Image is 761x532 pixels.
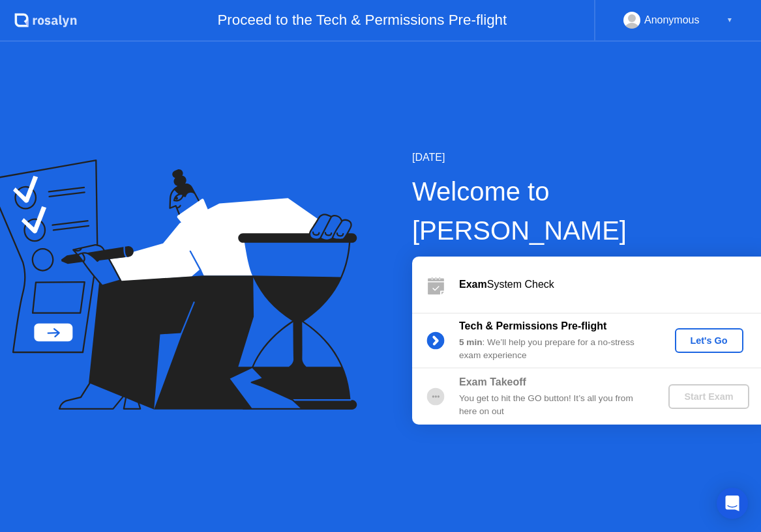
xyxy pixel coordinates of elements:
button: Let's Go [675,328,743,353]
div: : We’ll help you prepare for a no-stress exam experience [459,336,647,363]
b: Tech & Permissions Pre-flight [459,320,606,331]
div: ▼ [726,12,733,29]
div: Start Exam [674,391,743,402]
b: 5 min [459,337,483,347]
b: Exam Takeoff [459,376,526,387]
button: Start Exam [668,384,749,409]
div: Open Intercom Messenger [717,488,748,519]
div: Anonymous [644,12,700,29]
div: Let's Go [680,335,738,346]
b: Exam [459,279,487,290]
div: You get to hit the GO button! It’s all you from here on out [459,392,647,419]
